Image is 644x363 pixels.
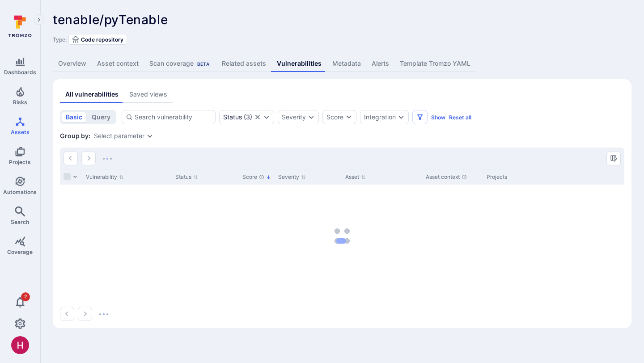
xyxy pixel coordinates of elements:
[135,113,212,122] input: Search vulnerability
[53,55,631,72] div: Asset tabs
[487,173,600,181] div: Projects
[53,36,67,43] span: Type:
[195,60,211,68] div: Beta
[278,173,306,181] button: Sort by Severity
[88,112,114,122] button: query
[103,158,112,160] img: Loading...
[366,55,394,72] a: Alerts
[175,173,198,181] button: Sort by Status
[322,110,356,124] button: Score
[462,174,467,180] div: Automatically discovered context associated with the asset
[308,114,315,121] button: Expand dropdown
[53,55,92,72] a: Overview
[271,55,327,72] a: Vulnerabilities
[81,36,123,43] span: Code repository
[81,151,96,165] button: Go to the next page
[99,313,108,315] img: Loading...
[3,189,37,195] span: Automations
[36,16,42,24] i: Expand navigation menu
[259,174,264,180] div: The vulnerability score is based on the parameters defined in the settings
[254,114,261,121] button: Clear selection
[398,114,405,121] button: Expand dropdown
[223,114,252,121] div: ( 3 )
[394,55,476,72] a: Template Tromzo YAML
[13,99,27,106] span: Risks
[326,113,343,122] div: Score
[223,114,242,121] div: Status
[426,173,479,181] div: Asset context
[9,159,31,165] span: Projects
[65,90,119,99] div: All vulnerabilities
[216,55,271,72] a: Related assets
[345,173,366,181] button: Sort by Asset
[11,336,29,354] img: ACg8ocKzQzwPSwOZT_k9C736TfcBpCStqIZdMR9gXOhJgTaH9y_tsw=s96-c
[60,86,624,103] div: assets tabs
[327,55,366,72] a: Metadata
[223,114,252,121] button: Status(3)
[7,249,33,255] span: Coverage
[412,110,428,124] button: Filters
[449,114,471,121] button: Reset all
[11,219,29,225] span: Search
[94,132,144,139] button: Select parameter
[94,132,153,139] div: grouping parameters
[86,173,124,181] button: Sort by Vulnerability
[53,12,168,27] span: tenable/pyTenable
[431,114,445,121] button: Show
[34,14,44,25] button: Expand navigation menu
[64,151,78,165] button: Go to the previous page
[11,336,29,354] div: Harshil Parikh
[364,114,396,121] button: Integration
[21,292,30,301] span: 2
[146,132,153,139] button: Expand dropdown
[62,112,86,122] button: basic
[149,59,211,68] div: Scan coverage
[129,90,167,99] div: Saved views
[266,173,271,182] p: Sorted by: Highest first
[11,129,30,135] span: Assets
[606,151,621,165] button: Manage columns
[60,131,90,140] span: Group by:
[60,307,74,321] button: Go to the previous page
[78,307,92,321] button: Go to the next page
[92,55,144,72] a: Asset context
[263,114,270,121] button: Expand dropdown
[4,69,36,76] span: Dashboards
[282,114,306,121] button: Severity
[64,173,71,180] span: Select all rows
[242,173,271,181] button: Sort by Score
